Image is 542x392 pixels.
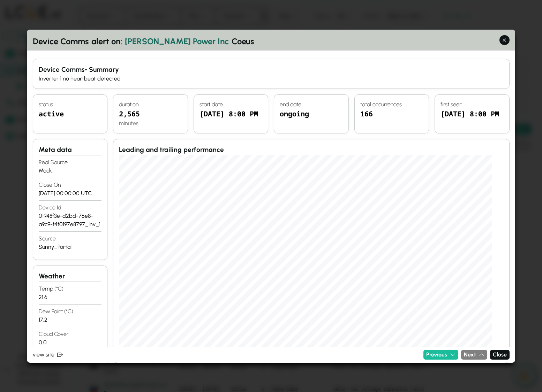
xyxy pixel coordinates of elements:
h4: Source [39,235,101,243]
button: Close [490,350,509,360]
h4: duration [119,100,182,109]
h4: end date [280,100,342,109]
div: 01948f3e-d2bd-76e8-a9c9-f4f0197e8797_inv_1 [39,212,101,229]
div: minutes [119,119,182,128]
div: Mock [39,167,101,175]
div: active [39,109,101,128]
button: Previous [423,350,458,360]
div: 166 [360,109,423,128]
h4: Cloud Cover [39,330,101,338]
div: Sunny_Portal [39,243,101,251]
h4: device id [39,203,101,212]
h4: total occurrences [360,100,423,109]
h3: Leading and trailing performance [119,145,503,155]
span: device comms [39,65,84,73]
div: 17.2 [39,316,101,324]
div: 21.6 [39,293,101,301]
h4: status [39,100,101,109]
h3: Weather [39,271,101,282]
div: [DATE] 8:00 PM [441,109,503,128]
div: [DATE] 00:00:00 UTC [39,189,101,198]
h4: start date [200,100,262,109]
button: Next [461,350,487,360]
div: 2,565 [119,109,182,119]
div: 0.0 [39,338,101,347]
h4: close on [39,181,101,189]
h4: Dew Point (°C) [39,307,101,316]
h3: Meta data [39,145,101,155]
h3: - Summary [39,64,504,75]
div: ongoing [280,109,342,128]
h4: real source [39,158,101,167]
span: device comms [33,35,89,47]
h2: alert on: Coeus [33,35,510,47]
a: view site [33,351,421,359]
h4: Temp (°C) [39,285,101,293]
h4: first seen [441,100,503,109]
div: Inverter 1 no heartbeat detected [39,75,504,83]
span: [PERSON_NAME] Power Inc [125,35,229,47]
div: [DATE] 8:00 PM [200,109,262,128]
